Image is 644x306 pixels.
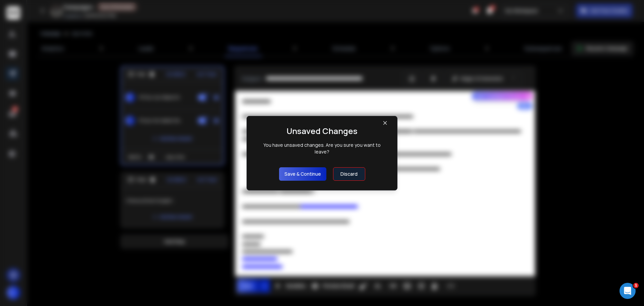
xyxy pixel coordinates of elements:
iframe: Intercom live chat [620,283,636,299]
button: Discard [333,167,365,181]
span: 1 [633,283,639,288]
h1: Unsaved Changes [286,126,358,136]
div: You have unsaved changes. Are you sure you want to leave? [256,142,388,155]
button: Save & Continue [279,167,326,181]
